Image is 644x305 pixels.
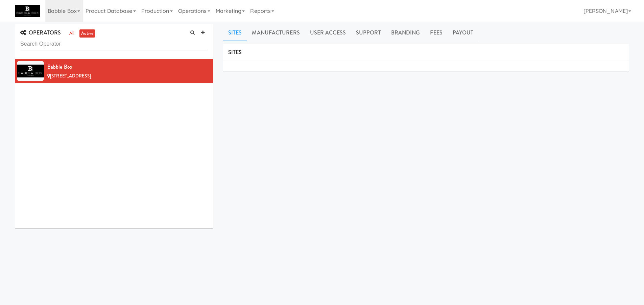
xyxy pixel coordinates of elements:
img: Micromart [15,5,40,17]
span: SITES [228,48,242,56]
a: active [79,29,95,38]
a: Branding [386,24,425,41]
div: Babble Box [47,62,208,72]
span: [STREET_ADDRESS] [50,73,91,79]
a: Manufacturers [247,24,305,41]
a: Support [351,24,386,41]
a: Payout [448,24,479,41]
a: User Access [305,24,351,41]
a: Sites [223,24,247,41]
a: all [68,29,76,38]
span: OPERATORS [20,29,61,37]
a: Fees [425,24,447,41]
input: Search Operator [20,38,208,50]
li: Babble Box[STREET_ADDRESS] [15,59,213,83]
